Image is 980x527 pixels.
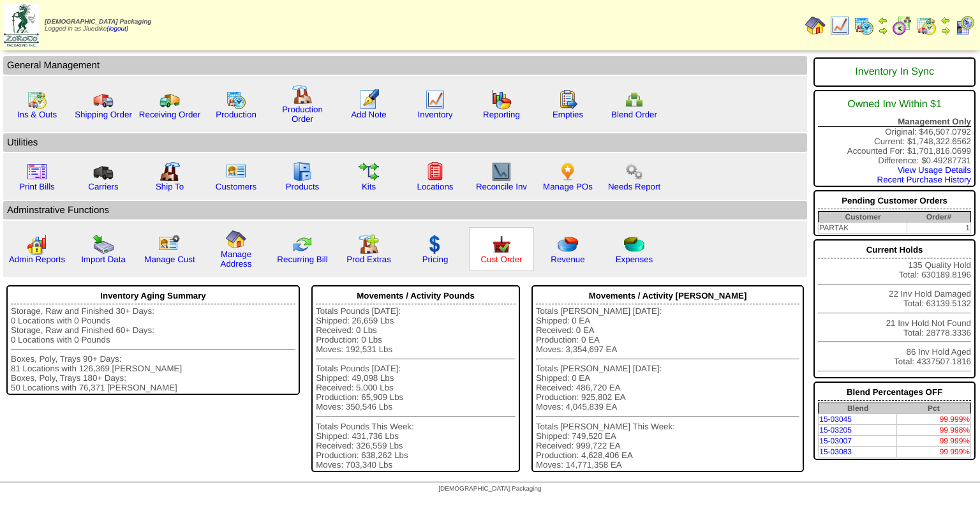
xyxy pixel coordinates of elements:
[362,182,376,191] a: Kits
[17,110,57,119] a: Ins & Outs
[346,255,391,264] a: Prod Extras
[418,110,453,119] a: Inventory
[480,255,522,264] a: Cust Order
[553,110,583,119] a: Empties
[160,161,180,182] img: factory2.gif
[898,165,971,175] a: View Usage Details
[608,182,660,191] a: Needs Report
[316,288,516,304] div: Movements / Activity Pounds
[818,93,971,117] div: Owned Inv Within $1
[819,212,907,223] th: Customer
[158,234,182,255] img: managecust.png
[897,436,971,447] td: 99.999%
[292,234,313,255] img: reconcile.gif
[226,229,246,249] img: home.gif
[897,447,971,457] td: 99.999%
[476,182,527,191] a: Reconcile Inv
[93,89,114,110] img: truck.gif
[819,403,897,414] th: Blend
[88,182,118,191] a: Carriers
[611,110,657,119] a: Blend Order
[9,255,65,264] a: Admin Reports
[818,60,971,84] div: Inventory In Sync
[916,15,937,36] img: calendarinout.gif
[491,89,512,110] img: graph.gif
[45,19,151,26] span: [DEMOGRAPHIC_DATA] Packaging
[558,234,578,255] img: pie_chart.png
[316,306,516,470] div: Totals Pounds [DATE]: Shipped: 26,659 Lbs Received: 0 Lbs Production: 0 Lbs Moves: 192,531 Lbs To...
[4,4,39,47] img: zoroco-logo-small.webp
[11,288,295,304] div: Inventory Aging Summary
[425,234,445,255] img: dollar.gif
[27,161,47,182] img: invoice2.gif
[854,15,874,36] img: calendarprod.gif
[19,182,55,191] a: Print Bills
[156,182,184,191] a: Ship To
[954,15,975,36] img: calendarcustomer.gif
[160,89,180,110] img: truck2.gif
[93,161,114,182] img: truck3.gif
[139,110,200,119] a: Receiving Order
[819,447,852,456] a: 15-03083
[3,56,807,75] td: General Management
[536,306,799,470] div: Totals [PERSON_NAME] [DATE]: Shipped: 0 EA Received: 0 EA Production: 0 EA Moves: 3,354,697 EA To...
[216,182,256,191] a: Customers
[624,234,644,255] img: pie_chart2.png
[558,89,578,110] img: workorder.gif
[897,414,971,425] td: 99.999%
[221,249,252,269] a: Manage Address
[3,133,807,152] td: Utilities
[226,161,246,182] img: customers.gif
[425,161,445,182] img: locations.gif
[813,90,976,187] div: Original: $46,507.0792 Current: $1,748,322.6562 Accounted For: $1,701,816.0699 Difference: $0.492...
[829,15,850,36] img: line_graph.gif
[93,234,114,255] img: import.gif
[226,89,246,110] img: calendarprod.gif
[277,255,327,264] a: Recurring Bill
[907,212,971,223] th: Order#
[892,15,912,36] img: calendarblend.gif
[292,161,313,182] img: cabinet.gif
[805,15,826,36] img: home.gif
[897,403,971,414] th: Pct
[819,415,852,424] a: 15-03045
[359,89,379,110] img: orders.gif
[107,26,128,33] a: (logout)
[45,19,151,33] span: Logged in as Jluedtke
[27,234,47,255] img: graph2.png
[940,26,951,36] img: arrowright.gif
[897,425,971,436] td: 99.998%
[624,161,644,182] img: workflow.png
[878,15,888,26] img: arrowleft.gif
[616,255,653,264] a: Expenses
[543,182,593,191] a: Manage POs
[282,105,323,124] a: Production Order
[624,89,644,110] img: network.png
[558,161,578,182] img: po.png
[425,89,445,110] img: line_graph.gif
[75,110,132,119] a: Shipping Order
[551,255,584,264] a: Revenue
[81,255,126,264] a: Import Data
[3,201,807,219] td: Adminstrative Functions
[536,288,799,304] div: Movements / Activity [PERSON_NAME]
[819,223,907,234] td: PARTAK
[286,182,320,191] a: Products
[818,193,971,209] div: Pending Customer Orders
[292,84,313,105] img: factory.gif
[813,239,976,378] div: 135 Quality Hold Total: 630189.8196 22 Inv Hold Damaged Total: 63139.5132 21 Inv Hold Not Found T...
[818,384,971,401] div: Blend Percentages OFF
[351,110,387,119] a: Add Note
[877,175,971,184] a: Recent Purchase History
[819,426,852,434] a: 15-03205
[27,89,47,110] img: calendarinout.gif
[940,15,951,26] img: arrowleft.gif
[438,486,541,493] span: [DEMOGRAPHIC_DATA] Packaging
[216,110,256,119] a: Production
[491,161,512,182] img: line_graph2.gif
[11,306,295,392] div: Storage, Raw and Finished 30+ Days: 0 Locations with 0 Pounds Storage, Raw and Finished 60+ Days:...
[818,117,971,127] div: Management Only
[491,234,512,255] img: cust_order.png
[878,26,888,36] img: arrowright.gif
[907,223,971,234] td: 1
